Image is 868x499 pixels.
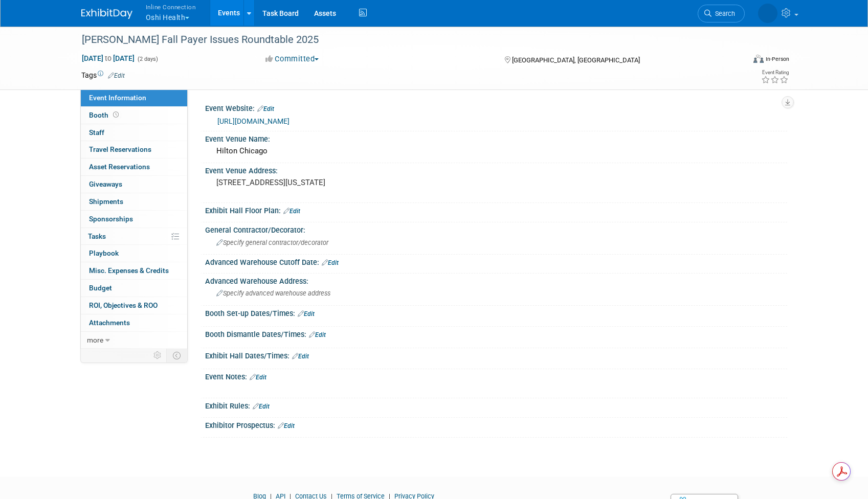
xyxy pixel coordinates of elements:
div: Event Website: [205,101,787,114]
span: Attachments [89,319,130,327]
div: Exhibit Rules: [205,398,787,412]
td: Tags [81,70,125,80]
td: Personalize Event Tab Strip [149,349,167,362]
a: [URL][DOMAIN_NAME] [217,117,290,125]
span: Search [711,10,735,17]
a: Travel Reservations [81,141,187,158]
a: Attachments [81,314,187,331]
span: Giveaways [89,180,122,188]
span: Playbook [89,249,119,257]
a: Edit [292,353,309,360]
img: Format-Inperson.png [753,55,764,63]
div: Event Venue Address: [205,163,787,176]
span: (2 days) [137,56,158,62]
a: Tasks [81,228,187,245]
span: ROI, Objectives & ROO [89,301,158,309]
div: Exhibit Hall Dates/Times: [205,348,787,361]
span: Staff [89,128,104,137]
div: Exhibitor Prospectus: [205,418,787,431]
span: Asset Reservations [89,163,150,171]
span: Budget [89,284,112,292]
a: Giveaways [81,176,187,193]
a: ROI, Objectives & ROO [81,297,187,314]
div: Booth Set-up Dates/Times: [205,306,787,319]
a: Misc. Expenses & Credits [81,262,187,279]
a: Edit [250,374,266,381]
a: more [81,332,187,349]
a: Edit [278,422,295,429]
a: Edit [322,259,339,266]
div: Event Rating [761,70,789,75]
span: Booth not reserved yet [111,111,121,119]
div: Exhibit Hall Floor Plan: [205,203,787,216]
a: Event Information [81,89,187,106]
div: Event Notes: [205,369,787,382]
a: Edit [283,208,300,215]
div: Advanced Warehouse Cutoff Date: [205,255,787,268]
div: [PERSON_NAME] Fall Payer Issues Roundtable 2025 [78,31,729,49]
div: Advanced Warehouse Address: [205,274,787,286]
span: to [103,54,113,62]
div: Booth Dismantle Dates/Times: [205,327,787,340]
span: Inline Connection [146,2,196,12]
pre: [STREET_ADDRESS][US_STATE] [216,178,436,187]
a: Edit [257,105,274,112]
a: Sponsorships [81,211,187,228]
img: ExhibitDay [81,9,132,19]
div: In-Person [765,55,789,63]
td: Toggle Event Tabs [166,349,187,362]
span: [GEOGRAPHIC_DATA], [GEOGRAPHIC_DATA] [512,56,640,64]
a: Edit [298,310,315,317]
a: Edit [108,72,125,79]
div: Event Venue Name: [205,131,787,144]
span: Booth [89,111,121,119]
span: Travel Reservations [89,145,151,153]
a: Edit [309,331,326,338]
a: Search [698,5,745,22]
span: Event Information [89,94,146,102]
span: Sponsorships [89,215,133,223]
a: Booth [81,107,187,124]
span: Misc. Expenses & Credits [89,266,169,275]
span: [DATE] [DATE] [81,54,135,63]
div: Event Format [684,53,790,69]
div: General Contractor/Decorator: [205,222,787,235]
a: Shipments [81,193,187,210]
span: Specify general contractor/decorator [216,239,328,246]
a: Budget [81,280,187,297]
a: Staff [81,124,187,141]
a: Edit [253,403,270,410]
span: Tasks [88,232,106,240]
a: Playbook [81,245,187,262]
img: Brian Lew [758,4,777,23]
a: Asset Reservations [81,158,187,175]
button: Committed [262,54,323,64]
div: Hilton Chicago [213,143,780,159]
span: more [87,336,103,344]
span: Specify advanced warehouse address [216,289,330,297]
span: Shipments [89,197,123,206]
